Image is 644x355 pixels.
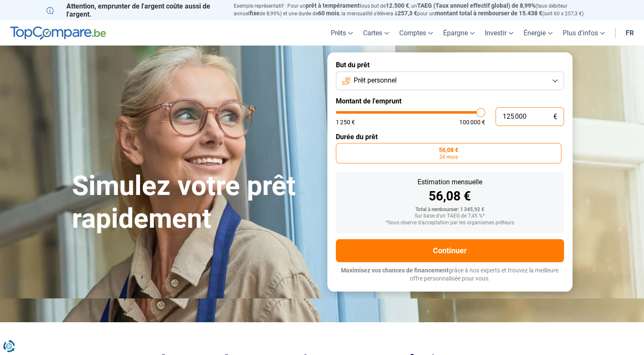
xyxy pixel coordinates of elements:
span: 24 mois [439,155,458,160]
span: TAEG (Taux annuel effectif global) de 8,99% [417,2,535,9]
div: 56,08 € [343,190,557,203]
span: 60 mois [318,10,339,17]
span: Maximisez vos chances de financement [341,267,449,274]
span: montant total à rembourser de 15.438 € [435,10,542,17]
div: *Sous réserve d'acceptation par les organismes prêteurs [343,220,557,226]
span: € [553,113,557,120]
div: Sur base d'un TAEG de 7,45 %* [343,213,557,219]
a: Énergie [518,20,558,46]
span: fixe [249,10,260,17]
p: Exemple représentatif : Pour un tous but de , un (taux débiteur annuel de 8,99%) et une durée de ... [234,2,598,17]
span: 1 250 € [336,119,355,125]
button: Prêt personnel [336,72,564,90]
label: Durée du prêt [336,133,564,141]
label: But du prêt [336,61,564,69]
span: 12.500 € [386,2,409,9]
p: Attention, emprunter de l'argent coûte aussi de l'argent. [46,2,223,18]
a: Investir [480,20,518,46]
div: Estimation mensuelle [343,179,557,186]
span: 56,08 € [439,147,458,153]
span: 257,3 € [398,10,417,17]
label: Montant de l'emprunt [336,97,564,105]
span: Prêt personnel [354,76,397,85]
a: Cartes [358,20,394,46]
button: Continuer [336,239,564,262]
span: prêt à tempérament [306,2,360,9]
a: fr [621,20,639,46]
div: Total à rembourser: 1 345,92 € [343,207,557,213]
a: Plus d'infos [558,20,610,46]
p: grâce à nos experts et trouvez la meilleure offre personnalisée pour vous. [336,266,564,283]
img: TopCompare [10,26,106,40]
h1: Simulez votre prêt rapidement [72,170,317,235]
a: Comptes [394,20,438,46]
span: 100 000 € [459,119,485,125]
a: Prêts [326,20,358,46]
a: Épargne [438,20,480,46]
